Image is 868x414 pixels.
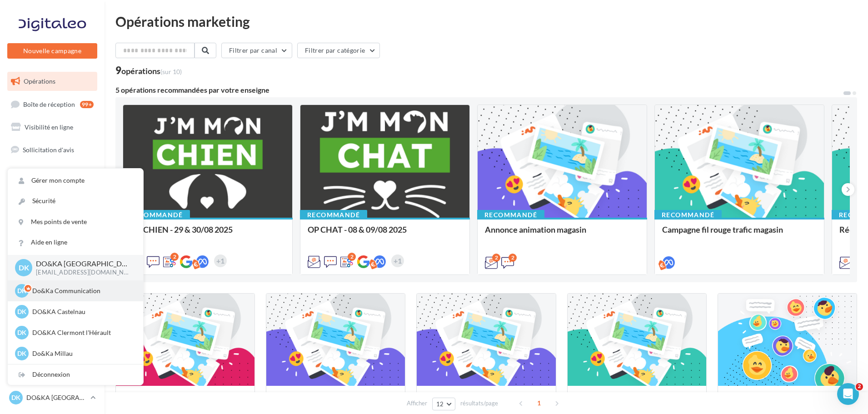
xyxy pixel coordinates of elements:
[509,254,517,262] div: 2
[25,123,73,131] span: Visibilité en ligne
[5,140,99,160] a: Sollicitation d'avis
[17,349,26,358] span: DK
[17,307,26,316] span: DK
[170,253,179,261] div: 2
[19,262,29,273] span: DK
[8,212,143,232] a: Mes points de vente
[214,254,227,267] div: +1
[5,208,99,227] a: Contacts
[460,399,498,408] span: résultats/page
[23,100,75,108] span: Boîte de réception
[11,393,20,402] span: DK
[7,43,97,59] button: Nouvelle campagne
[80,101,94,108] div: 99+
[5,231,99,250] a: Médiathèque
[477,210,544,220] div: Recommandé
[36,269,129,277] p: [EMAIL_ADDRESS][DOMAIN_NAME]
[5,118,99,137] a: Visibilité en ligne
[32,286,132,295] p: Do&Ka Communication
[7,389,97,406] a: DK DO&KA [GEOGRAPHIC_DATA]
[17,328,26,337] span: DK
[532,396,546,410] span: 1
[348,253,356,261] div: 2
[5,253,99,272] a: Calendrier
[8,170,143,191] a: Gérer mon compte
[391,254,404,267] div: +1
[8,232,143,253] a: Aide en ligne
[24,77,55,85] span: Opérations
[115,65,182,75] div: 9
[5,95,99,114] a: Boîte de réception99+
[32,307,132,316] p: DO&KA Castelnau
[492,254,500,262] div: 2
[432,398,455,410] button: 12
[300,210,367,220] div: Recommandé
[662,224,783,234] span: Campagne fil rouge trafic magasin
[837,383,859,405] iframe: Intercom live chat
[115,86,843,94] div: 5 opérations recommandées par votre enseigne
[8,191,143,211] a: Sécurité
[5,72,99,91] a: Opérations
[36,259,129,269] p: DO&KA [GEOGRAPHIC_DATA]
[17,286,26,295] span: DK
[856,383,863,390] span: 2
[5,163,99,182] a: SMS unitaire
[115,15,857,28] div: Opérations marketing
[436,400,444,408] span: 12
[407,399,427,408] span: Afficher
[221,43,292,58] button: Filtrer par canal
[130,224,233,234] span: OP CHIEN - 29 & 30/08 2025
[121,67,182,75] div: opérations
[5,185,99,205] a: Campagnes
[654,210,722,220] div: Recommandé
[123,210,190,220] div: Recommandé
[32,328,132,337] p: DO&KA Clermont l'Hérault
[485,224,586,234] span: Annonce animation magasin
[8,364,143,385] div: Déconnexion
[32,349,132,358] p: Do&Ka Millau
[160,68,182,75] span: (sur 10)
[26,393,87,402] p: DO&KA [GEOGRAPHIC_DATA]
[297,43,380,58] button: Filtrer par catégorie
[308,224,407,234] span: OP CHAT - 08 & 09/08 2025
[23,146,74,154] span: Sollicitation d'avis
